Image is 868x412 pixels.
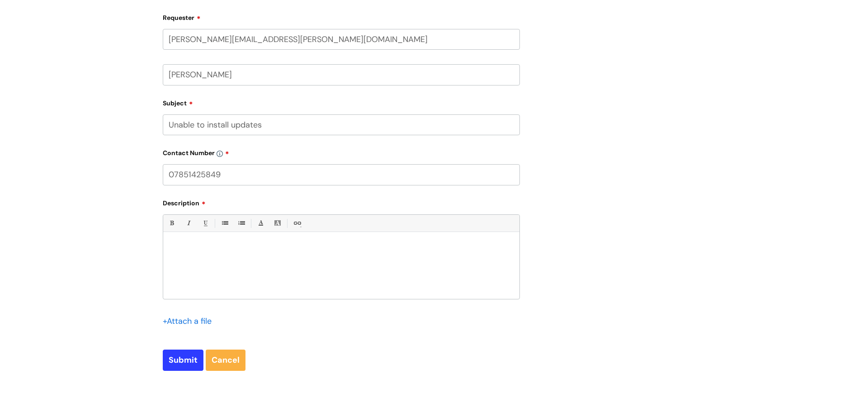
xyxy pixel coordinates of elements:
[255,218,266,229] a: Font Color
[163,146,520,157] label: Contact Number
[163,96,520,107] label: Subject
[236,218,247,229] a: 1. Ordered List (Ctrl-Shift-8)
[163,350,203,370] input: Submit
[163,11,520,22] label: Requester
[183,218,194,229] a: Italic (Ctrl-I)
[166,218,177,229] a: Bold (Ctrl-B)
[163,314,217,328] div: Attach a file
[272,218,283,229] a: Back Color
[163,64,520,85] input: Your Name
[199,218,211,229] a: Underline(Ctrl-U)
[163,196,520,207] label: Description
[219,218,230,229] a: • Unordered List (Ctrl-Shift-7)
[291,218,302,229] a: Link
[206,350,245,370] a: Cancel
[217,151,223,157] img: info-icon.svg
[163,29,520,50] input: Email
